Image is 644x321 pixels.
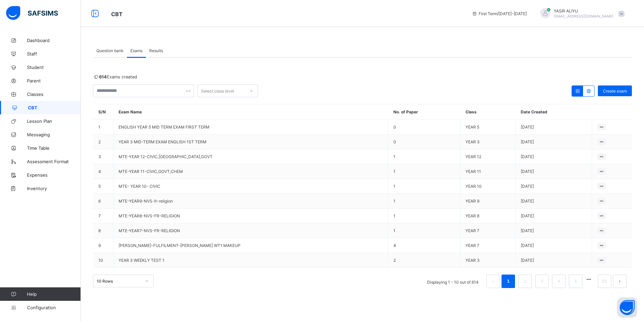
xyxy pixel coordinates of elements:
span: Exams [130,48,142,53]
span: CBT [28,105,81,110]
td: 6 [93,194,114,209]
th: S/N [93,104,114,120]
td: 4 [93,164,114,179]
td: YEAR 9 [460,194,516,209]
td: 9 [93,238,114,253]
td: YEAR 7 [460,223,516,238]
td: [DATE] [516,135,592,149]
td: [DATE] [516,194,592,209]
td: 3 [93,149,114,164]
td: 4 [388,238,460,253]
span: CBT [111,11,123,17]
div: Select class level [201,84,234,97]
td: 1 [388,179,460,194]
td: 5 [93,179,114,194]
span: [PERSON_NAME]-FULFILMENT-[PERSON_NAME] WT1 MAKEUP [119,243,240,248]
td: 2 [388,253,460,268]
a: 4 [555,277,562,286]
b: 614 [99,74,107,79]
button: prev page [486,275,500,288]
span: Messaging [27,132,81,137]
div: YASIRALIYU [534,8,628,19]
li: 62 [598,275,611,288]
span: Lesson Plan [27,118,81,124]
span: Exams created [93,74,137,79]
a: 2 [522,277,528,286]
span: [EMAIL_ADDRESS][DOMAIN_NAME] [554,14,613,18]
td: 1 [388,223,460,238]
span: MTE-YEAR 12-CIVIC,[GEOGRAPHIC_DATA],GOVT [119,154,213,159]
span: Expenses [27,172,81,178]
span: Question bank [96,48,124,53]
li: 上一页 [486,275,500,288]
td: [DATE] [516,209,592,223]
td: 8 [93,223,114,238]
span: MTE-YEAR7-NVS-FR-RELIGION [119,228,180,233]
td: YEAR 11 [460,164,516,179]
span: session/term information [472,11,527,16]
td: YEAR 3 [460,253,516,268]
span: ENGLISH YEAR 5 MID TERM EXAM FIRST TERM [119,124,210,130]
td: YEAR 8 [460,209,516,223]
li: 下一页 [613,275,626,288]
td: 7 [93,209,114,223]
td: YEAR 10 [460,179,516,194]
th: Exam Name [114,104,388,120]
td: 0 [388,120,460,135]
td: [DATE] [516,149,592,164]
img: safsims [6,6,58,20]
button: Open asap [617,297,637,318]
a: 3 [539,277,545,286]
span: Assessment Format [27,159,81,164]
span: YEAR 3 MID-TERM EXAM ENGLISH 1ST TERM [119,139,206,144]
span: Time Table [27,145,81,151]
span: Staff [27,51,81,57]
td: [DATE] [516,223,592,238]
td: 0 [388,135,460,149]
span: Student [27,65,81,70]
td: [DATE] [516,179,592,194]
td: [DATE] [516,120,592,135]
td: 1 [388,149,460,164]
li: 4 [552,275,566,288]
td: [DATE] [516,238,592,253]
td: [DATE] [516,164,592,179]
td: YEAR 3 [460,135,516,149]
div: 10 Rows [97,279,141,284]
span: Parent [27,78,81,83]
th: Class [460,104,516,120]
th: No. of Paper [388,104,460,120]
span: Results [149,48,163,53]
td: 10 [93,253,114,268]
span: Create exam [603,88,627,94]
li: 向后 5 页 [584,275,593,284]
th: Date Created [516,104,592,120]
a: 5 [572,277,579,286]
td: YEAR 7 [460,238,516,253]
li: 5 [569,275,582,288]
span: MTE-YEAR8-NVS-FR-RELIGION [119,213,180,218]
li: 2 [518,275,532,288]
span: Configuration [27,305,80,310]
td: 1 [388,209,460,223]
td: YEAR 12 [460,149,516,164]
span: Help [27,291,80,297]
span: YEAR 3 WEEKLY TEST 1 [119,258,164,263]
td: 1 [388,194,460,209]
a: 62 [600,277,609,286]
span: MTE-YEAR 11-CIVIC,GOVT,CHEM [119,169,183,174]
button: next page [613,275,626,288]
li: 3 [535,275,549,288]
td: 2 [93,135,114,149]
span: YASIR ALIYU [554,8,613,13]
td: 1 [93,120,114,135]
li: Displaying 1 - 10 out of 614 [422,275,484,288]
td: 1 [388,164,460,179]
span: Dashboard [27,38,81,43]
span: MTE-YEAR9-NVS-fr-religion [119,199,173,204]
span: Inventory [27,186,81,191]
span: Classes [27,92,81,97]
a: 1 [505,277,511,286]
li: 1 [502,275,515,288]
td: [DATE] [516,253,592,268]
